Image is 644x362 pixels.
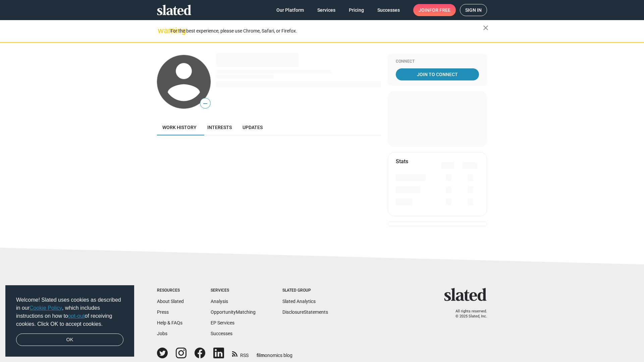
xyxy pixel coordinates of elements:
[282,288,328,293] div: Slated Group
[257,353,265,358] span: film
[157,299,184,304] a: About Slated
[317,4,335,16] span: Services
[276,4,304,16] span: Our Platform
[157,331,167,336] a: Jobs
[232,348,249,359] a: RSS
[211,331,232,336] a: Successes
[429,4,450,16] span: for free
[211,309,256,315] a: OpportunityMatching
[312,4,341,16] a: Services
[5,285,134,357] div: cookieconsent
[211,288,256,293] div: Services
[377,4,400,16] span: Successes
[211,320,234,325] a: EP Services
[482,24,490,32] mat-icon: close
[237,119,268,135] a: Updates
[157,288,184,293] div: Resources
[396,158,408,165] mat-card-title: Stats
[343,4,369,16] a: Pricing
[202,119,237,135] a: Interests
[349,4,364,16] span: Pricing
[211,299,228,304] a: Analysis
[16,334,123,346] a: dismiss cookie message
[397,68,478,80] span: Join To Connect
[200,99,210,108] span: —
[413,4,456,16] a: Joinfor free
[396,68,479,80] a: Join To Connect
[396,59,479,64] div: Connect
[460,4,487,16] a: Sign in
[68,313,85,319] a: opt-out
[419,4,450,16] span: Join
[257,347,292,359] a: filmonomics blog
[16,296,123,328] span: Welcome! Slated uses cookies as described in our , which includes instructions on how to of recei...
[282,309,328,315] a: DisclosureStatements
[448,309,487,319] p: All rights reserved. © 2025 Slated, Inc.
[158,26,166,35] mat-icon: warning
[465,4,482,16] span: Sign in
[243,125,263,130] span: Updates
[170,26,483,36] div: For the best experience, please use Chrome, Safari, or Firefox.
[157,119,202,135] a: Work history
[30,305,62,311] a: Cookie Policy
[157,309,169,315] a: Press
[271,4,309,16] a: Our Platform
[282,299,316,304] a: Slated Analytics
[207,125,232,130] span: Interests
[372,4,405,16] a: Successes
[162,125,197,130] span: Work history
[157,320,182,325] a: Help & FAQs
